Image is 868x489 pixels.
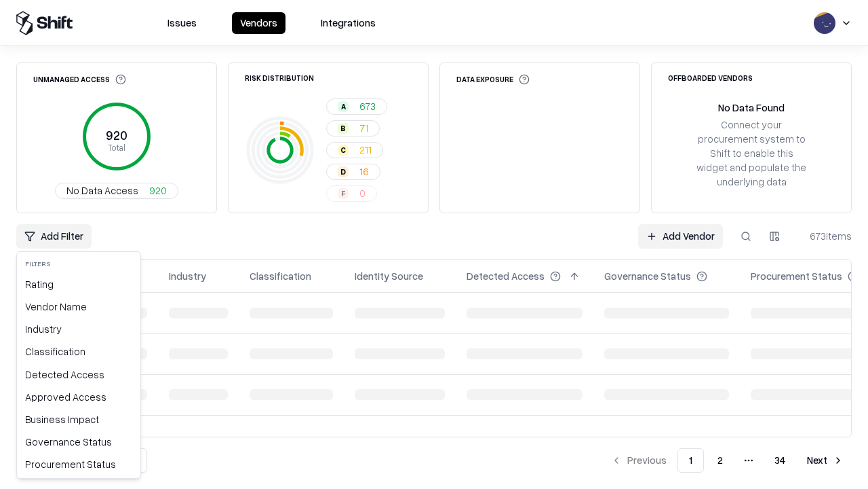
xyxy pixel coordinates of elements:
[20,363,138,386] div: Detected Access
[20,408,138,431] div: Business Impact
[20,431,138,453] div: Governance Status
[20,273,138,295] div: Rating
[20,255,138,273] div: Filters
[16,251,141,479] div: Add Filter
[20,318,138,340] div: Industry
[20,340,138,363] div: Classification
[20,453,138,475] div: Procurement Status
[20,386,138,408] div: Approved Access
[20,295,138,318] div: Vendor Name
